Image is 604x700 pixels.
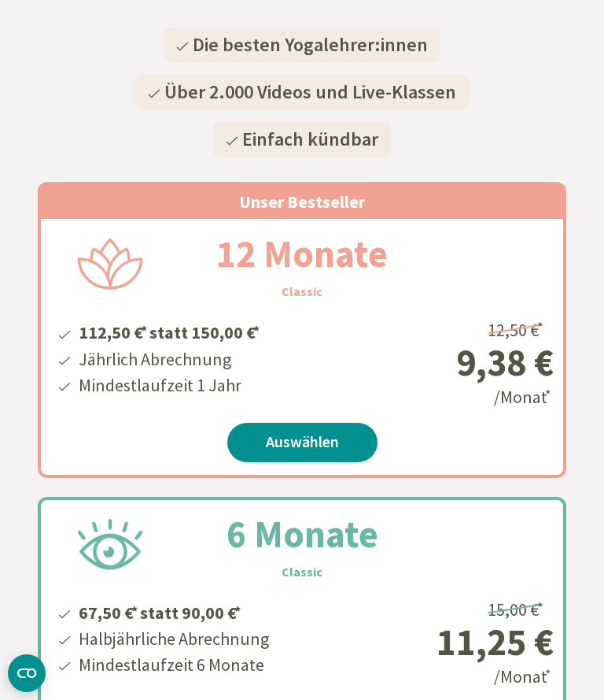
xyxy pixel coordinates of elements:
[189,506,416,562] h2: 6 Monate
[239,191,365,213] span: Unser Bestseller
[365,594,554,691] div: /Monat
[8,654,46,692] button: CMP-Widget öffnen
[282,562,322,581] h3: Classic
[179,225,425,282] h2: 12 Monate
[365,623,554,661] div: 11,25 €
[488,319,546,341] span: 12,50 €
[76,652,269,678] li: Mindestlaufzeit 6 Monate
[365,343,554,381] div: 9,38 €
[365,313,554,410] div: /Monat
[76,626,269,652] li: Halbjährliche Abrechnung
[227,423,377,462] a: Auswählen
[193,32,428,57] span: Die besten Yogalehrer:innen
[76,597,269,626] li: 67,50 € statt 90,00 €
[282,282,322,301] h3: Classic
[164,80,456,104] span: Über 2.000 Videos und Live-Klassen
[76,346,262,372] li: Jährlich Abrechnung
[488,598,546,620] span: 15,00 €
[242,127,378,151] span: Einfach kündbar
[76,372,262,398] li: Mindestlaufzeit 1 Jahr
[76,317,262,346] li: 112,50 € statt 150,00 €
